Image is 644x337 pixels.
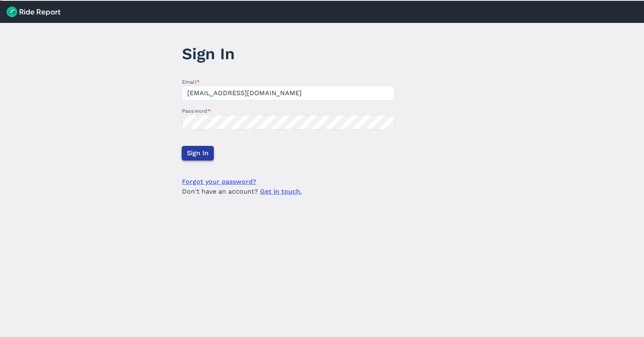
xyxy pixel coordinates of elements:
h1: Sign In [182,42,395,65]
button: Sign In [182,146,214,161]
a: Forgot your password? [182,177,256,187]
img: Ride Report [7,7,61,17]
span: Don't have an account? [182,187,302,196]
label: Password [182,107,395,115]
span: Sign In [187,148,209,158]
label: Email [182,78,395,86]
a: Get in touch. [260,187,302,195]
